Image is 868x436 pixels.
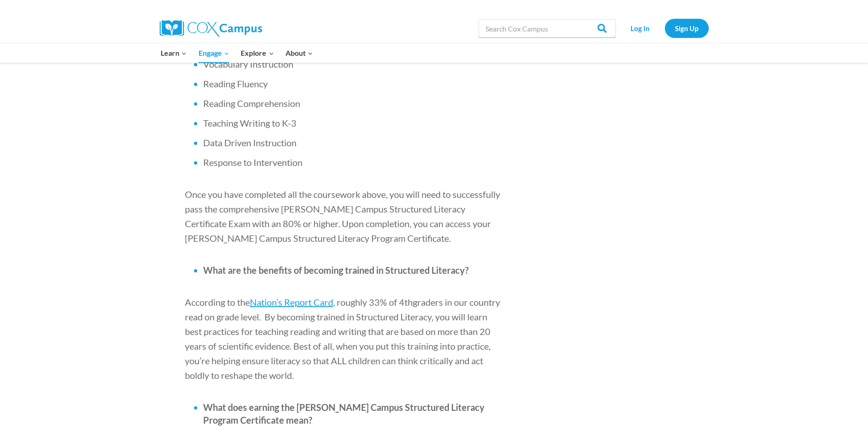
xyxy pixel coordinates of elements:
span: Reading Comprehension [203,98,300,109]
span: graders in our country read on grade level. By becoming trained in Structured Literacy, you will ... [185,297,500,381]
span: According to the [185,297,250,308]
button: Child menu of About [280,43,319,63]
span: Once you have completed all the coursework above, you will need to successfully pass the comprehe... [185,189,500,244]
span: What are the benefits of becoming trained in Structured Literacy? [203,265,469,276]
span: Teaching Writing to K-3 [203,117,297,128]
span: Response to Intervention [203,157,302,168]
span: th [404,297,413,308]
button: Child menu of Explore [235,43,280,63]
nav: Secondary Navigation [620,19,709,37]
button: Child menu of Learn [155,43,193,63]
input: Search Cox Campus [479,19,616,37]
a: Log In [620,19,660,37]
span: Reading Fluency [203,78,268,89]
span: What does earning the [PERSON_NAME] Campus Structured Literacy Program Certificate mean? [203,402,485,425]
button: Child menu of Engage [193,43,235,63]
a: Nation’s Report Card [250,297,333,308]
span: Vocabulary Instruction [203,58,293,69]
li: Data Driven Instruction [203,136,505,149]
img: Cox Campus [160,20,262,37]
span: , roughly 33% of 4 [333,297,404,308]
a: Sign Up [665,19,709,37]
nav: Primary Navigation [155,43,319,63]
